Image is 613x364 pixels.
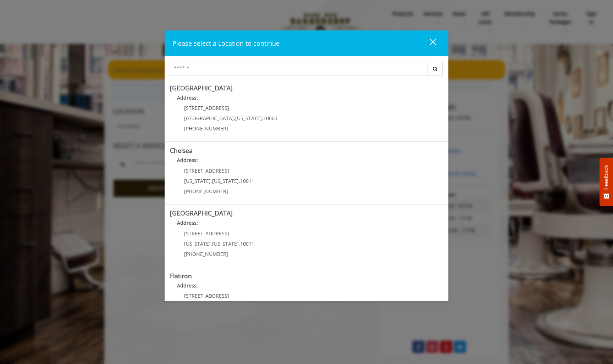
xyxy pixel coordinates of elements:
[184,292,229,299] span: [STREET_ADDRESS]
[416,36,441,50] button: close dialog
[184,125,228,132] span: [PHONE_NUMBER]
[603,165,609,190] span: Feedback
[421,38,436,49] div: close dialog
[172,39,280,47] span: Please select a Location to continue
[184,188,228,195] span: [PHONE_NUMBER]
[184,115,234,122] span: [GEOGRAPHIC_DATA]
[212,178,239,184] span: [US_STATE]
[240,240,254,247] span: 10011
[600,158,613,206] button: Feedback - Show survey
[170,271,192,280] b: Flatiron
[170,62,443,79] div: Center Select
[177,157,198,163] b: Address:
[170,84,233,92] b: [GEOGRAPHIC_DATA]
[184,105,229,111] span: [STREET_ADDRESS]
[177,219,198,226] b: Address:
[170,146,193,155] b: Chelsea
[239,240,240,247] span: ,
[170,62,427,76] input: Search Center
[211,178,212,184] span: ,
[211,240,212,247] span: ,
[184,178,211,184] span: [US_STATE]
[184,240,211,247] span: [US_STATE]
[212,240,239,247] span: [US_STATE]
[263,115,277,122] span: 10003
[184,251,228,257] span: [PHONE_NUMBER]
[177,94,198,101] b: Address:
[235,115,262,122] span: [US_STATE]
[239,178,240,184] span: ,
[170,209,233,217] b: [GEOGRAPHIC_DATA]
[234,115,235,122] span: ,
[240,178,254,184] span: 10011
[184,167,229,174] span: [STREET_ADDRESS]
[431,66,439,71] i: Search button
[177,282,198,289] b: Address:
[262,115,263,122] span: ,
[184,230,229,237] span: [STREET_ADDRESS]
